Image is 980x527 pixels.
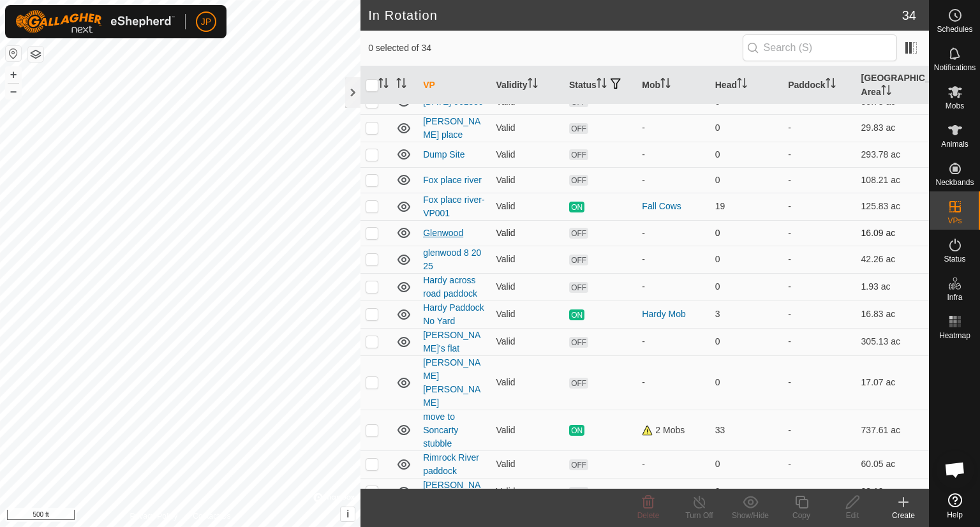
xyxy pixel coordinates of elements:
a: Hardy Paddock No Yard [423,302,484,326]
td: Valid [491,410,564,450]
a: Fox place river-VP001 [423,195,484,218]
div: - [642,253,704,266]
button: Map Layers [28,47,43,62]
td: - [783,114,856,142]
div: - [642,335,704,348]
button: Reset Map [6,46,21,61]
span: OFF [569,175,588,186]
span: OFF [569,282,588,293]
td: - [783,273,856,301]
span: Neckbands [935,179,974,186]
span: OFF [569,149,588,160]
span: Animals [941,140,969,148]
span: Infra [947,293,962,301]
td: 19 [710,193,783,220]
div: - [642,121,704,135]
td: Valid [491,246,564,273]
a: Dump Site [423,149,464,160]
span: JP [201,15,211,29]
h2: In Rotation [368,8,902,23]
td: 108.21 ac [856,167,929,193]
td: 17.07 ac [856,355,929,410]
th: Mob [637,66,709,105]
td: Valid [491,450,564,478]
td: Valid [491,167,564,193]
div: Fall Cows [642,200,704,213]
button: – [6,84,21,99]
a: glenwood 8 20 25 [423,248,481,271]
span: OFF [569,255,588,265]
td: Valid [491,478,564,505]
p-sorticon: Activate to sort [881,87,891,97]
th: Head [710,66,783,105]
span: Delete [637,511,660,520]
td: Valid [491,355,564,410]
td: 60.05 ac [856,450,929,478]
td: 0 [710,114,783,142]
div: - [642,226,704,240]
button: i [341,507,355,521]
th: VP [418,66,491,105]
a: Hardy across road paddock [423,275,477,299]
th: Status [564,66,637,105]
a: Fox place river [423,175,482,185]
div: Copy [776,510,827,521]
div: - [642,376,704,389]
p-sorticon: Activate to sort [396,80,406,90]
span: ON [569,309,584,320]
span: Notifications [934,64,976,71]
span: OFF [569,337,588,348]
div: - [642,485,704,498]
span: OFF [569,487,588,498]
a: [PERSON_NAME]'s flat [423,330,480,353]
span: OFF [569,123,588,134]
td: 125.83 ac [856,193,929,220]
p-sorticon: Activate to sort [528,80,538,90]
span: i [346,508,349,519]
span: Help [947,511,963,519]
td: Valid [491,220,564,246]
a: Glenwood [423,228,463,238]
td: 305.13 ac [856,328,929,355]
p-sorticon: Activate to sort [597,80,607,90]
td: 0 [710,478,783,505]
td: 16.83 ac [856,301,929,328]
td: Valid [491,301,564,328]
a: move to Soncarty stubble [423,412,458,449]
td: - [783,478,856,505]
p-sorticon: Activate to sort [826,80,836,90]
input: Search (S) [743,34,897,61]
th: Paddock [783,66,856,105]
a: [PERSON_NAME] [PERSON_NAME] [423,357,480,408]
td: 0 [710,220,783,246]
td: 16.09 ac [856,220,929,246]
a: Rimrock River paddock [423,452,479,476]
a: [PERSON_NAME] place [423,116,480,140]
span: Heatmap [939,332,970,339]
a: Contact Us [193,510,230,522]
span: Status [944,255,965,263]
td: 29.83 ac [856,114,929,142]
div: - [642,174,704,187]
td: 0 [710,450,783,478]
td: 293.78 ac [856,142,929,167]
span: VPs [947,217,961,225]
div: Edit [827,510,878,521]
a: Help [930,488,980,524]
td: Valid [491,114,564,142]
span: OFF [569,459,588,470]
p-sorticon: Activate to sort [378,80,389,90]
th: [GEOGRAPHIC_DATA] Area [856,66,929,105]
p-sorticon: Activate to sort [737,80,747,90]
td: 0 [710,167,783,193]
a: Privacy Policy [130,510,178,522]
a: [PERSON_NAME] River [423,480,480,503]
span: 34 [902,6,916,25]
div: Create [878,510,929,521]
td: 0 [710,273,783,301]
a: Open chat [936,450,974,489]
td: 3 [710,301,783,328]
th: Validity [491,66,564,105]
span: ON [569,202,584,212]
a: [DATE] 061559 [423,96,484,107]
